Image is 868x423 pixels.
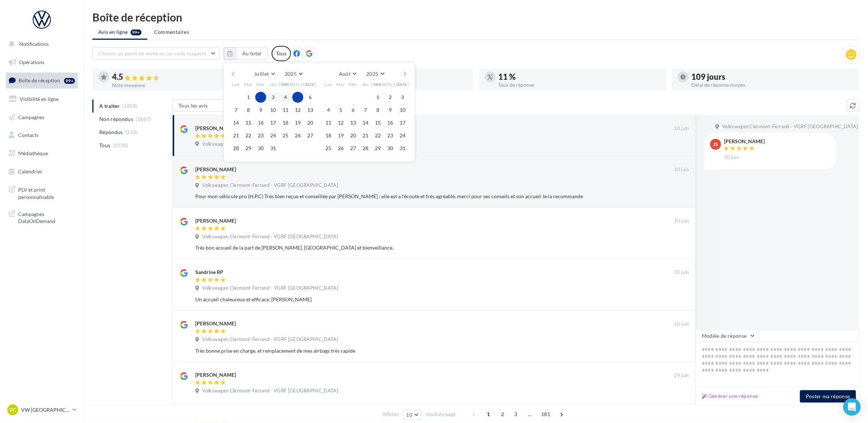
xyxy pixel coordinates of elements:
[372,130,383,141] button: 22
[397,105,408,115] button: 10
[232,81,240,87] span: Lun
[268,117,279,128] button: 17
[4,110,79,125] a: Campagnes
[306,81,315,87] span: Dim
[18,150,48,156] span: Médiathèque
[348,105,359,115] button: 6
[696,330,759,342] button: Modèle de réponse
[195,166,236,173] div: [PERSON_NAME]
[292,117,303,128] button: 19
[280,92,291,103] button: 4
[224,47,268,60] button: Au total
[268,92,279,103] button: 3
[713,141,718,148] span: JS
[372,117,383,128] button: 15
[254,71,269,77] span: Juillet
[403,410,422,420] button: 10
[99,115,133,123] span: Non répondus
[385,105,396,115] button: 9
[18,185,75,200] span: PLV et print personnalisable
[407,412,413,418] span: 10
[339,71,351,77] span: Août
[195,296,642,303] div: Un accueil chaleureux et efficace. [PERSON_NAME]
[4,164,79,179] a: Calendrier
[268,105,279,115] button: 10
[243,105,254,115] button: 8
[280,105,291,115] button: 11
[372,105,383,115] button: 8
[92,47,220,60] button: Choisir un point de vente ou un code magasin
[397,117,408,128] button: 17
[524,408,536,420] span: ...
[674,167,689,173] span: 30 juin
[231,130,241,141] button: 21
[272,46,291,61] div: Tous
[19,59,44,65] span: Opérations
[724,154,739,161] span: 30 juin
[363,69,387,79] button: 2025
[112,73,274,81] div: 4.5
[305,105,316,115] button: 13
[202,234,338,240] span: Volkswagen Clermont-Ferrand - VGRF [GEOGRAPHIC_DATA]
[282,69,305,79] button: 2025
[4,146,79,161] a: Médiathèque
[99,129,123,136] span: Répondus
[4,91,79,107] a: Visibilité en ligne
[538,408,553,420] span: 181
[255,143,266,154] button: 30
[255,105,266,115] button: 9
[9,406,16,414] span: VC
[4,128,79,143] a: Contacts
[256,81,265,87] span: Mer
[425,411,456,418] span: résultats/page
[362,81,369,87] span: Jeu
[699,392,761,400] button: Générer une réponse
[279,81,317,87] span: [PERSON_NAME]
[19,41,49,47] span: Notifications
[99,142,110,149] span: Tous
[4,73,79,88] a: Boîte de réception99+
[280,130,291,141] button: 25
[800,390,856,403] button: Poster ma réponse
[335,105,346,115] button: 5
[674,321,689,328] span: 30 juin
[323,143,334,154] button: 25
[19,77,60,83] span: Boîte de réception
[20,96,59,102] span: Visibilité en ligne
[4,36,76,52] button: Notifications
[4,206,79,228] a: Campagnes DataOnDemand
[499,82,660,87] div: Taux de réponse
[335,117,346,128] button: 12
[268,143,279,154] button: 31
[360,105,371,115] button: 7
[251,69,277,79] button: Juillet
[113,142,128,148] span: (2100)
[268,130,279,141] button: 24
[336,69,359,79] button: Août
[195,125,236,132] div: [PERSON_NAME]
[202,141,338,148] span: Volkswagen Clermont-Ferrand - VGRF [GEOGRAPHIC_DATA]
[243,92,254,103] button: 1
[674,218,689,224] span: 30 juin
[372,81,409,87] span: [PERSON_NAME]
[269,81,277,87] span: Jeu
[18,132,39,138] span: Contacts
[64,78,75,84] div: 99+
[243,117,254,128] button: 15
[305,117,316,128] button: 20
[385,143,396,154] button: 30
[112,83,274,88] div: Note moyenne
[18,114,44,120] span: Campagnes
[383,411,399,418] span: Afficher
[348,143,359,154] button: 27
[4,55,79,70] a: Opérations
[722,124,858,130] span: Volkswagen Clermont-Ferrand - VGRF [GEOGRAPHIC_DATA]
[674,125,689,132] span: 30 juin
[125,129,138,135] span: (233)
[99,50,206,56] span: Choisir un point de vente ou un code magasin
[231,143,241,154] button: 28
[397,92,408,103] button: 3
[305,92,316,103] button: 6
[195,347,642,355] div: Très bonne prise en charge, et remplacement de mes airbags très rapide
[724,139,765,144] div: [PERSON_NAME]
